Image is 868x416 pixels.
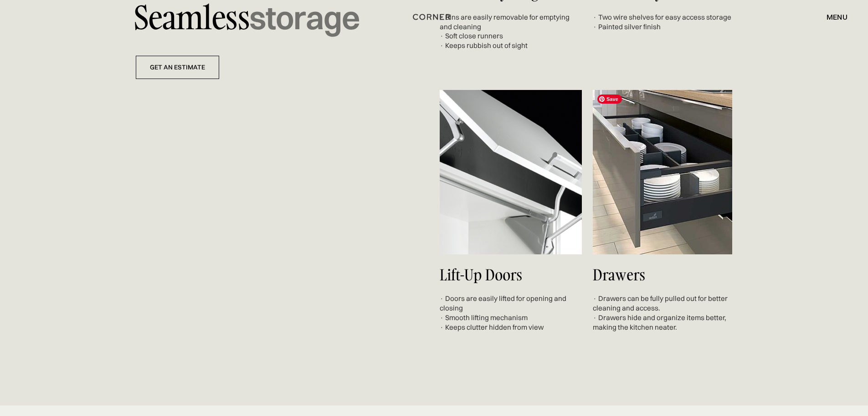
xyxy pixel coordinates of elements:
div: · Drawers can be fully pulled out for better cleaning and access. · Drawers hide and organize ite... [593,294,735,332]
a: get an estimate [136,56,219,79]
h4: Drawers [593,267,735,283]
div: · Doors are easily lifted for opening and closing · Smooth lifting mechanism · Keeps clutter hidd... [440,294,582,332]
span: Save [597,95,622,104]
img: Drawers for organizing dishes [593,90,732,254]
div: menu [827,13,847,21]
div: menu [817,9,847,25]
h4: Lift-up doors [440,267,582,283]
img: Lift-up doors opened [440,90,582,254]
a: home [403,11,465,23]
